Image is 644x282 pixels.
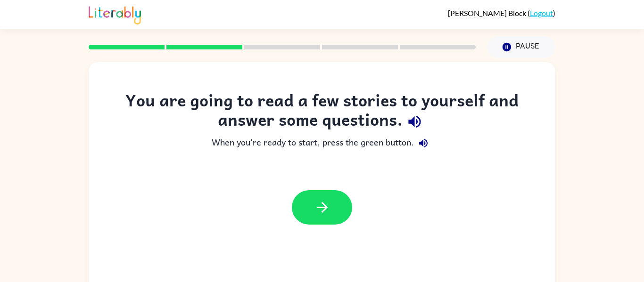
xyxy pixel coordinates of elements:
button: Pause [487,36,555,58]
img: Literably [89,4,141,24]
div: ( ) [448,8,555,17]
span: [PERSON_NAME] Block [448,8,528,17]
a: Logout [530,8,553,17]
div: When you're ready to start, press the green button. [107,134,537,153]
div: You are going to read a few stories to yourself and answer some questions. [107,90,537,134]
